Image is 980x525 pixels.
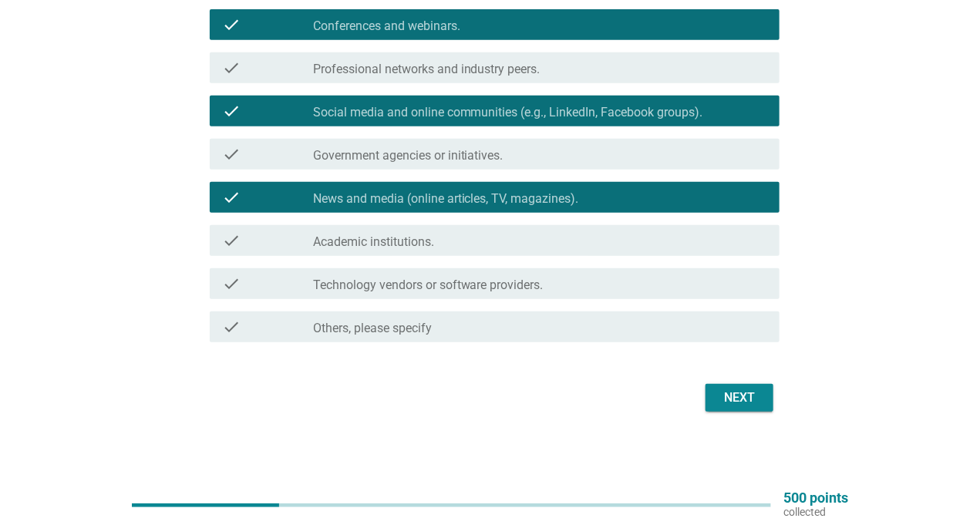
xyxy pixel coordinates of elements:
div: Next [718,389,761,407]
i: check [222,59,241,77]
i: check [222,274,241,293]
label: Professional networks and industry peers. [313,62,541,77]
button: Next [706,384,773,412]
label: Others, please specify [313,321,432,336]
label: Government agencies or initiatives. [313,148,503,163]
i: check [222,102,241,120]
i: check [222,15,241,34]
i: check [222,318,241,336]
label: Technology vendors or software providers. [313,278,544,293]
i: check [222,145,241,163]
p: 500 points [783,491,848,505]
label: Academic institutions. [313,234,434,250]
label: Social media and online communities (e.g., LinkedIn, Facebook groups). [313,105,703,120]
label: Conferences and webinars. [313,19,460,34]
label: News and media (online articles, TV, magazines). [313,191,579,207]
i: check [222,188,241,207]
i: check [222,231,241,250]
p: collected [783,505,848,519]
